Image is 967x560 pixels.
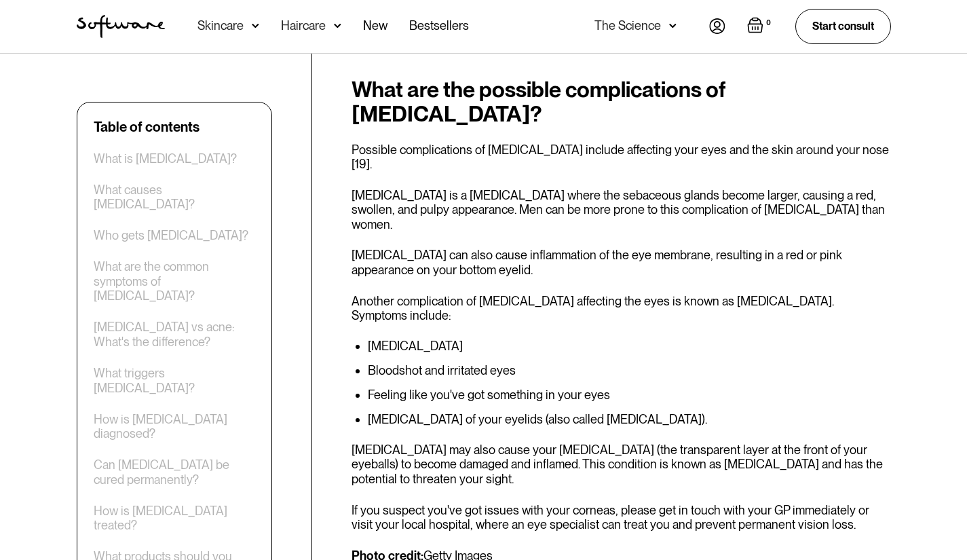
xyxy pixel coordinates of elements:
[77,15,165,38] img: Software Logo
[795,9,891,43] a: Start consult
[368,339,891,353] li: [MEDICAL_DATA]
[368,364,891,377] li: Bloodshot and irritated eyes
[368,413,891,426] li: [MEDICAL_DATA] of your eyelids (also called [MEDICAL_DATA]).
[352,294,891,323] p: Another complication of [MEDICAL_DATA] affecting the eyes is known as [MEDICAL_DATA]. Symptoms in...
[94,366,255,395] a: What triggers [MEDICAL_DATA]?
[352,143,891,172] p: Possible complications of [MEDICAL_DATA] include affecting your eyes and the skin around your nos...
[94,458,255,487] a: Can [MEDICAL_DATA] be cured permanently?
[747,17,774,36] a: Open empty cart
[197,19,244,33] div: Skincare
[94,504,255,533] a: How is [MEDICAL_DATA] treated?
[368,388,891,402] li: Feeling like you've got something in your eyes
[94,320,255,350] a: [MEDICAL_DATA] vs acne: What's the difference?
[352,503,891,532] p: If you suspect you've got issues with your corneas, please get in touch with your GP immediately ...
[763,17,774,29] div: 0
[669,19,677,33] img: arrow down
[77,15,165,38] a: home
[334,19,341,33] img: arrow down
[352,248,891,277] p: [MEDICAL_DATA] can also cause inflammation of the eye membrane, resulting in a red or pink appear...
[94,183,255,212] a: What causes [MEDICAL_DATA]?
[352,188,891,232] p: [MEDICAL_DATA] is a [MEDICAL_DATA] where the sebaceous glands become larger, causing a red, swoll...
[352,77,891,126] h2: What are the possible complications of [MEDICAL_DATA]?
[94,412,255,441] a: How is [MEDICAL_DATA] diagnosed?
[94,151,237,166] a: What is [MEDICAL_DATA]?
[94,229,248,244] a: Who gets [MEDICAL_DATA]?
[94,260,255,304] a: What are the common symptoms of [MEDICAL_DATA]?
[94,119,200,135] div: Table of contents
[352,443,891,487] p: [MEDICAL_DATA] may also cause your [MEDICAL_DATA] (the transparent layer at the front of your eye...
[281,19,326,33] div: Haircare
[594,19,661,33] div: The Science
[252,19,259,33] img: arrow down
